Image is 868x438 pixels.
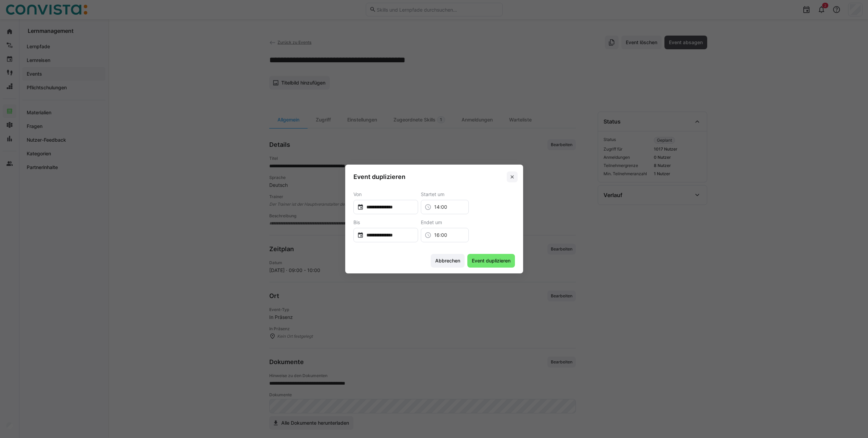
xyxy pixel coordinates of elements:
[431,254,465,268] button: Abbrechen
[421,220,442,225] span: Endet um
[353,173,405,181] h3: Event duplizieren
[353,220,360,225] span: Bis
[431,232,465,239] input: 00:00
[467,254,515,268] button: Event duplizieren
[353,192,362,197] span: Von
[434,257,461,264] span: Abbrechen
[431,204,465,210] input: 00:00
[471,257,511,264] span: Event duplizieren
[421,192,444,197] span: Startet um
